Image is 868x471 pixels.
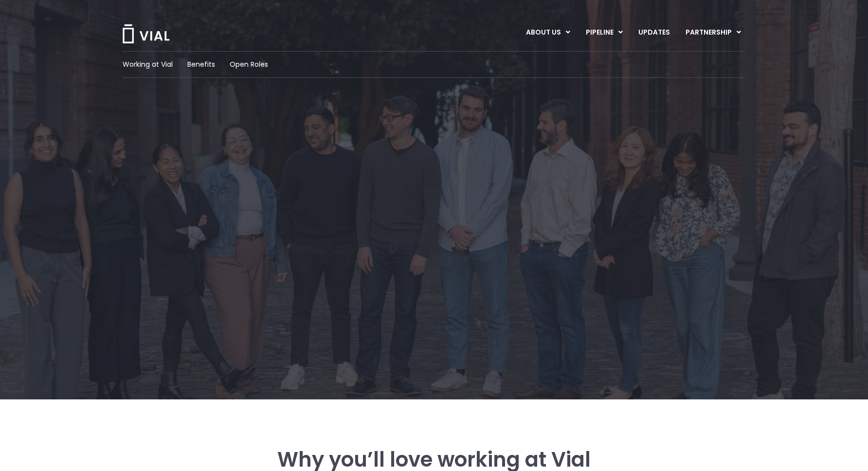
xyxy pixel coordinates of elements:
[122,24,170,43] img: Vial Logo
[631,24,677,41] a: UPDATES
[578,24,630,41] a: PIPELINEMenu Toggle
[187,59,215,70] a: Benefits
[123,59,173,70] a: Working at Vial
[518,24,578,41] a: ABOUT USMenu Toggle
[678,24,749,41] a: PARTNERSHIPMenu Toggle
[230,59,268,70] a: Open Roles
